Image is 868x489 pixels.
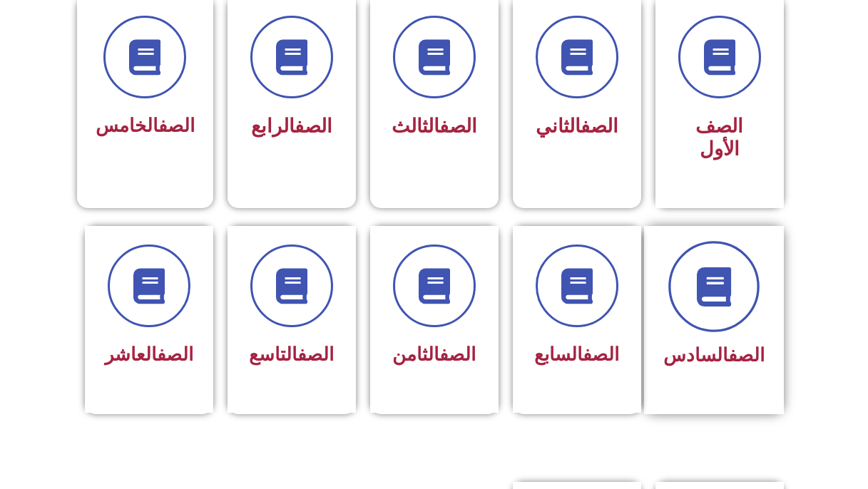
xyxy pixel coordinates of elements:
span: الخامس [96,115,195,136]
span: السابع [534,344,619,365]
a: الصف [581,115,618,138]
span: العاشر [105,344,193,365]
span: الثالث [392,115,477,138]
a: الصف [728,344,765,366]
span: الثاني [536,115,618,138]
a: الصف [439,344,476,365]
a: الصف [158,115,195,136]
a: الصف [157,344,193,365]
a: الصف [439,115,477,138]
span: التاسع [249,344,334,365]
span: الثامن [392,344,476,365]
a: الصف [297,344,334,365]
a: الصف [295,115,332,138]
span: السادس [663,344,765,366]
span: الصف الأول [695,115,743,160]
span: الرابع [251,115,332,138]
a: الصف [583,344,619,365]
